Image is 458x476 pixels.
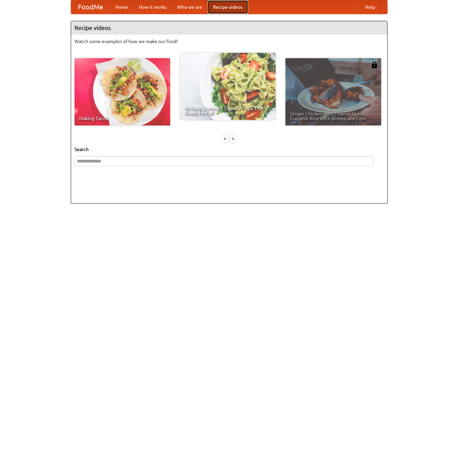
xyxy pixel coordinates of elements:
a: Home [110,0,133,14]
h4: Recipe videos [71,21,387,35]
h5: Search [74,146,384,153]
a: Help [360,0,380,14]
a: How it works [133,0,172,14]
div: « [222,134,228,143]
a: Recipe videos [208,0,248,14]
div: » [230,134,236,143]
a: Making Tacos [74,58,170,125]
img: 483408.png [371,62,378,68]
p: Watch some examples of how we make our food! [74,38,384,45]
a: FoodMe [71,0,110,14]
a: An Easy, Summery Tomato Pasta That's Ready for Fall [180,53,276,120]
span: An Easy, Summery Tomato Pasta That's Ready for Fall [185,106,271,115]
span: Making Tacos [79,116,165,121]
a: Who we are [172,0,208,14]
